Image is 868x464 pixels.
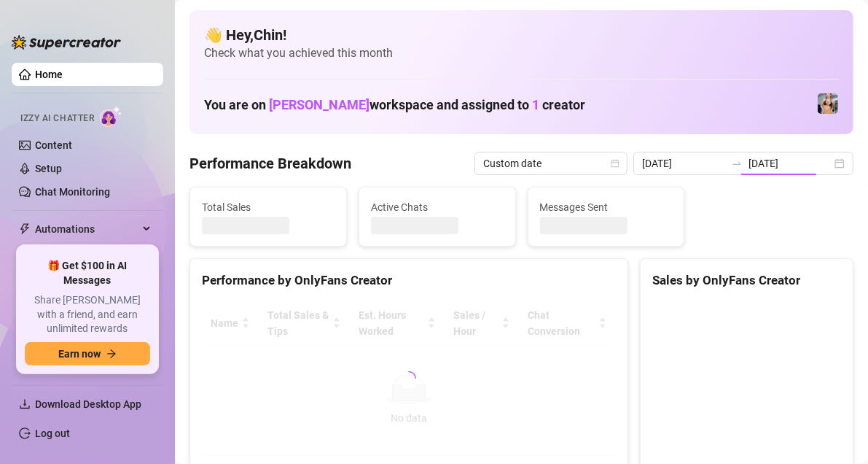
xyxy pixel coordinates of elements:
input: End date [748,155,832,171]
span: Check what you achieved this month [204,45,839,61]
a: Log out [35,428,70,439]
span: swap-right [731,158,743,169]
span: calendar [611,159,619,168]
span: Automations [35,217,138,241]
div: Sales by OnlyFans Creator [652,271,841,290]
div: Performance by OnlyFans Creator [202,271,616,290]
button: Earn nowarrow-right [25,342,150,366]
a: Home [35,69,63,80]
span: to [731,158,743,169]
span: 1 [532,97,539,112]
span: thunderbolt [19,223,31,235]
span: Earn now [58,348,101,360]
span: download [19,398,31,410]
img: logo-BBDzfeDw.svg [12,35,121,50]
span: loading [399,368,419,389]
span: Active Chats [371,199,504,215]
a: Chat Monitoring [35,186,110,198]
input: Start date [642,155,725,171]
span: 🎁 Get $100 in AI Messages [25,259,150,287]
span: Share [PERSON_NAME] with a friend, and earn unlimited rewards [25,293,150,336]
span: arrow-right [106,349,117,359]
h4: Performance Breakdown [189,153,351,174]
span: Custom date [483,152,619,174]
a: Content [35,139,72,151]
img: AI Chatter [100,106,122,127]
span: Messages Sent [540,199,673,215]
span: Total Sales [202,199,335,215]
a: Setup [35,163,62,174]
span: [PERSON_NAME] [269,97,370,112]
span: Download Desktop App [35,398,141,410]
h4: 👋 Hey, Chin ! [204,25,839,45]
img: Veronica [818,93,838,114]
h1: You are on workspace and assigned to creator [204,97,585,113]
span: Izzy AI Chatter [20,112,94,125]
